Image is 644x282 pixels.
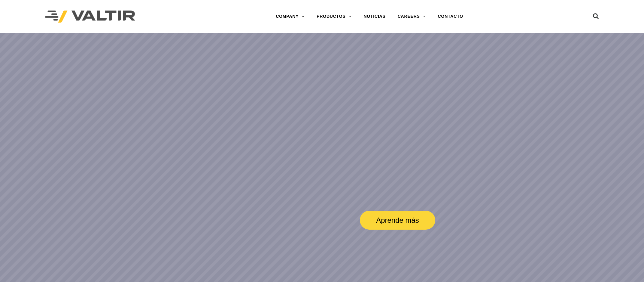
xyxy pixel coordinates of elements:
[311,11,357,23] a: PRODUCTOS
[392,11,432,23] a: CAREERS
[432,11,469,23] a: CONTACTO
[45,11,135,23] img: Valtir
[357,11,391,23] a: NOTICIAS
[360,211,435,230] a: Aprende más
[270,11,311,23] a: COMPANY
